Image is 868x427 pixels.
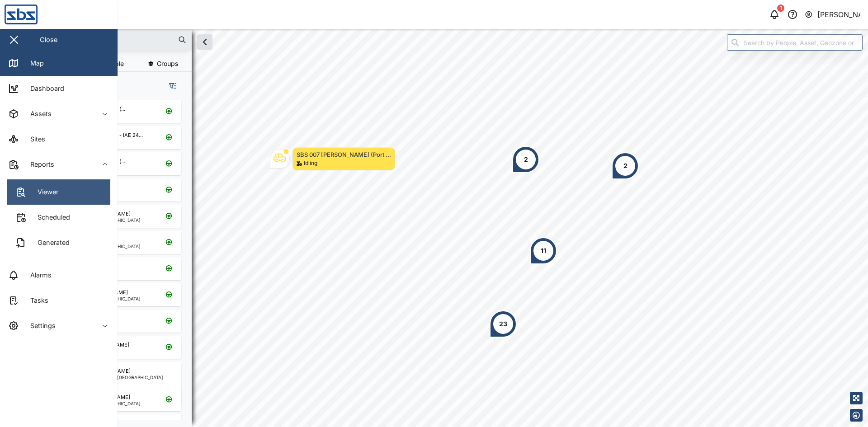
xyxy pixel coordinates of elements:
[530,237,557,264] div: Map marker
[541,246,546,256] div: 11
[31,238,70,248] div: Generated
[512,146,539,173] div: Map marker
[31,212,70,222] div: Scheduled
[24,270,52,280] div: Alarms
[727,34,863,51] input: Search by People, Asset, Geozone or Place
[623,161,627,171] div: 2
[612,152,639,179] div: Map marker
[297,150,391,159] div: SBS 007 [PERSON_NAME] (Port ...
[40,35,57,45] div: Close
[524,155,528,164] div: 2
[490,310,517,338] div: Map marker
[24,160,54,169] div: Reports
[7,230,110,255] a: Generated
[157,61,178,67] span: Groups
[7,205,110,230] a: Scheduled
[24,58,44,68] div: Map
[817,9,861,20] div: [PERSON_NAME]
[7,179,110,205] a: Viewer
[304,159,317,168] div: Idling
[24,321,56,331] div: Settings
[499,319,507,329] div: 23
[5,5,122,24] img: Main Logo
[31,187,58,197] div: Viewer
[29,29,868,427] canvas: Map
[24,296,48,305] div: Tasks
[804,8,861,21] button: [PERSON_NAME]
[777,5,784,12] div: 1
[24,109,52,119] div: Assets
[270,147,395,170] div: Map marker
[24,84,64,94] div: Dashboard
[24,134,45,144] div: Sites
